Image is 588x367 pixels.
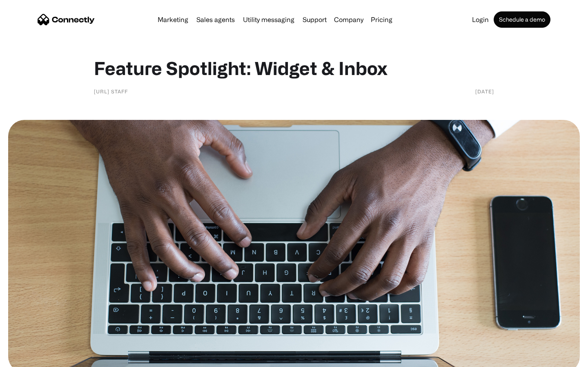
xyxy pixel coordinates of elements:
a: Sales agents [193,16,238,23]
a: Login [469,16,492,23]
a: Pricing [367,16,396,23]
a: Marketing [154,16,192,23]
a: Support [299,16,330,23]
div: [DATE] [475,87,494,95]
a: Utility messaging [240,16,298,23]
a: Schedule a demo [494,11,550,28]
aside: Language selected: English [8,353,49,364]
div: Company [334,14,363,25]
div: [URL] staff [94,87,128,95]
h1: Feature Spotlight: Widget & Inbox [94,57,494,79]
ul: Language list [16,353,49,364]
